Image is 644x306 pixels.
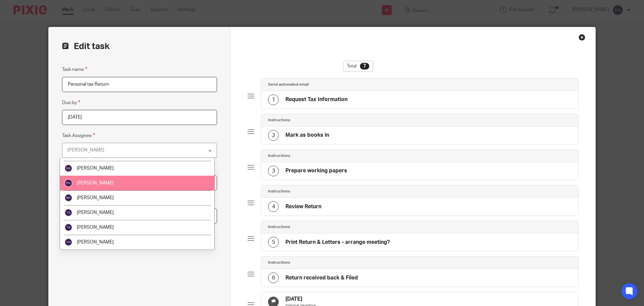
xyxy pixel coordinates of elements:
img: svg%3E [64,179,72,187]
div: 6 [268,272,279,283]
span: [PERSON_NAME] [77,210,114,215]
div: Close this dialog window [579,34,585,41]
img: svg%3E [64,209,72,217]
img: svg%3E [64,223,72,231]
img: svg%3E [64,238,72,246]
span: [PERSON_NAME] [77,166,114,171]
label: Due by [62,99,80,106]
img: svg%3E [64,194,72,202]
label: Task Assignee [62,132,95,139]
div: 1 [268,94,279,105]
img: svg%3E [64,164,72,172]
label: Task name [62,65,87,73]
h4: Prepare working papers [285,167,347,174]
h4: Instructions [268,260,290,265]
h4: Instructions [268,224,290,230]
span: [PERSON_NAME] [77,240,114,245]
h2: Edit task [62,41,217,52]
div: 3 [268,166,279,176]
span: [PERSON_NAME] [77,195,114,200]
div: [PERSON_NAME] [67,148,104,152]
div: 4 [268,201,279,212]
h4: Mark as books in [285,132,329,139]
h4: Request Tax Information [285,96,347,103]
h4: Instructions [268,153,290,159]
h4: Send automated email [268,82,309,87]
span: [PERSON_NAME] [77,225,114,230]
h4: Review Return [285,203,321,210]
h4: Instructions [268,118,290,123]
h4: Print Return & Letters - arrange meeting? [285,239,390,246]
h4: Return received back & Filed [285,274,358,281]
span: [PERSON_NAME] [77,181,114,185]
div: Total [343,61,373,72]
div: 2 [268,130,279,141]
h4: Instructions [268,189,290,194]
div: 5 [268,237,279,248]
h4: [DATE] [285,296,316,303]
input: Pick a date [62,110,217,125]
div: 7 [360,63,369,70]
